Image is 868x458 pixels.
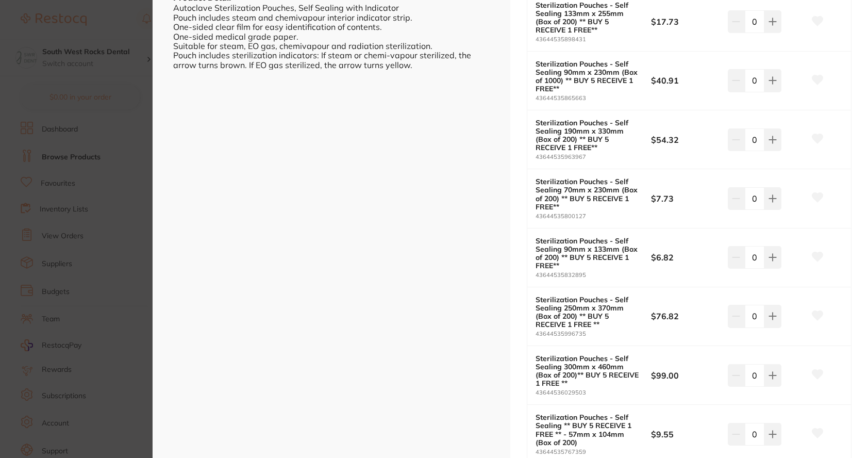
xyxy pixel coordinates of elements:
[536,449,651,455] small: 43644535767359
[651,75,720,86] b: $40.91
[651,429,720,440] b: $9.55
[536,237,639,270] b: Sterilization Pouches - Self Sealing 90mm x 133mm (Box of 200) ** BUY 5 RECEIVE 1 FREE**
[651,370,720,381] b: $99.00
[536,177,639,210] b: Sterilization Pouches - Self Sealing 70mm x 230mm (Box of 200) ** BUY 5 RECEIVE 1 FREE**
[173,3,490,70] div: Autoclave Sterilization Pouches, Self Sealing with Indicator Pouch includes steam and chemivapour...
[536,1,639,34] b: Sterilization Pouches - Self Sealing 133mm x 255mm (Box of 200) ** BUY 5 RECEIVE 1 FREE**
[651,193,720,204] b: $7.73
[651,134,720,145] b: $54.32
[536,60,639,93] b: Sterilization Pouches - Self Sealing 90mm x 230mm (Box of 1000) ** BUY 5 RECEIVE 1 FREE**
[536,119,639,152] b: Sterilization Pouches - Self Sealing 190mm x 330mm (Box of 200) ** BUY 5 RECEIVE 1 FREE**
[651,310,720,322] b: $76.82
[651,16,720,27] b: $17.73
[536,36,651,43] small: 43644535898431
[536,296,639,329] b: Sterilization Pouches - Self Sealing 250mm x 370mm (Box of 200) ** BUY 5 RECEIVE 1 FREE **
[536,331,651,337] small: 43644535996735
[536,389,651,396] small: 43644536029503
[536,413,639,446] b: Sterilization Pouches - Self Sealing ** BUY 5 RECEIVE 1 FREE ** - 57mm x 104mm (Box of 200)
[536,95,651,102] small: 43644535865663
[536,354,639,387] b: Sterilization Pouches - Self Sealing 300mm x 460mm (Box of 200)** BUY 5 RECEIVE 1 FREE **
[536,154,651,160] small: 43644535963967
[536,272,651,279] small: 43644535832895
[651,252,720,263] b: $6.82
[536,213,651,220] small: 43644535800127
